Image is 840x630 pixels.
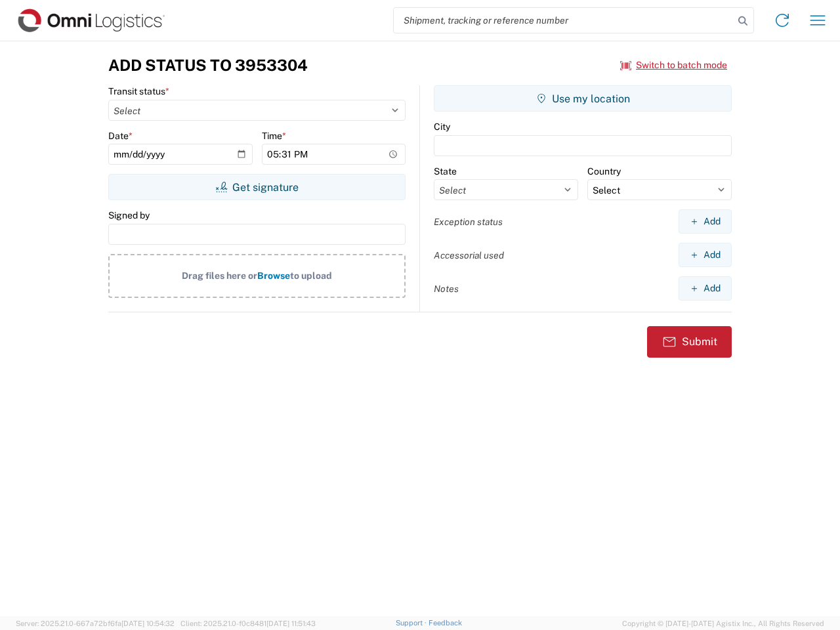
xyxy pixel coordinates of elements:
[108,85,169,97] label: Transit status
[587,165,621,177] label: Country
[396,619,429,627] a: Support
[679,276,732,301] button: Add
[679,243,732,267] button: Add
[429,619,462,627] a: Feedback
[266,619,316,627] span: [DATE] 11:51:43
[647,326,732,358] button: Submit
[108,130,133,142] label: Date
[290,270,332,281] span: to upload
[434,85,732,112] button: Use my location
[679,209,732,234] button: Add
[394,8,734,33] input: Shipment, tracking or reference number
[434,121,450,133] label: City
[434,283,459,295] label: Notes
[108,174,406,200] button: Get signature
[121,619,175,627] span: [DATE] 10:54:32
[262,130,286,142] label: Time
[182,270,257,281] span: Drag files here or
[434,216,503,228] label: Exception status
[16,619,175,627] span: Server: 2025.21.0-667a72bf6fa
[257,270,290,281] span: Browse
[622,618,824,629] span: Copyright © [DATE]-[DATE] Agistix Inc., All Rights Reserved
[434,165,457,177] label: State
[620,54,727,76] button: Switch to batch mode
[434,249,504,261] label: Accessorial used
[180,619,316,627] span: Client: 2025.21.0-f0c8481
[108,209,150,221] label: Signed by
[108,56,308,75] h3: Add Status to 3953304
